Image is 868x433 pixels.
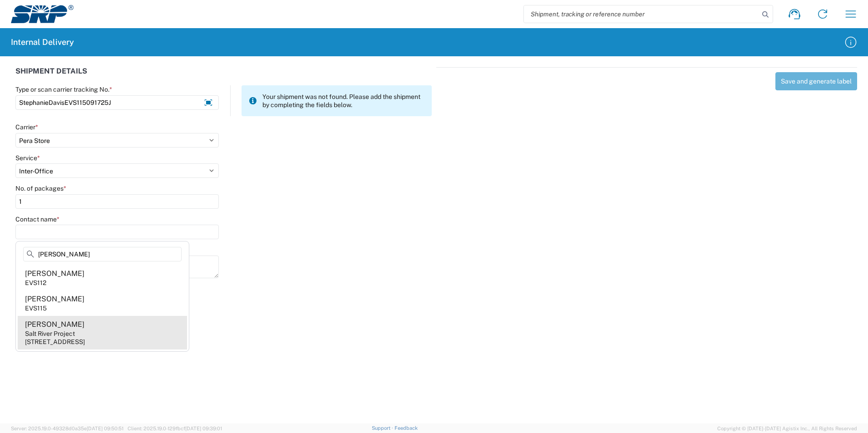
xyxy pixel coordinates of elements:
[25,320,84,330] div: [PERSON_NAME]
[15,215,59,223] label: Contact name
[11,5,74,23] img: srp
[15,154,40,162] label: Service
[395,425,418,431] a: Feedback
[11,37,74,48] h2: Internal Delivery
[185,426,222,431] span: [DATE] 09:39:01
[128,426,222,431] span: Client: 2025.19.0-129fbcf
[25,330,75,338] div: Salt River Project
[87,426,123,431] span: [DATE] 09:50:51
[15,67,432,85] div: SHIPMENT DETAILS
[15,184,66,192] label: No. of packages
[25,338,85,346] div: [STREET_ADDRESS]
[11,426,123,431] span: Server: 2025.19.0-49328d0a35e
[25,294,84,304] div: [PERSON_NAME]
[15,123,38,131] label: Carrier
[25,304,47,312] div: EVS115
[717,424,857,433] span: Copyright © [DATE]-[DATE] Agistix Inc., All Rights Reserved
[262,93,424,109] span: Your shipment was not found. Please add the shipment by completing the fields below.
[372,425,395,431] a: Support
[25,279,46,287] div: EVS112
[15,85,112,93] label: Type or scan carrier tracking No.
[524,5,759,23] input: Shipment, tracking or reference number
[25,269,84,279] div: [PERSON_NAME]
